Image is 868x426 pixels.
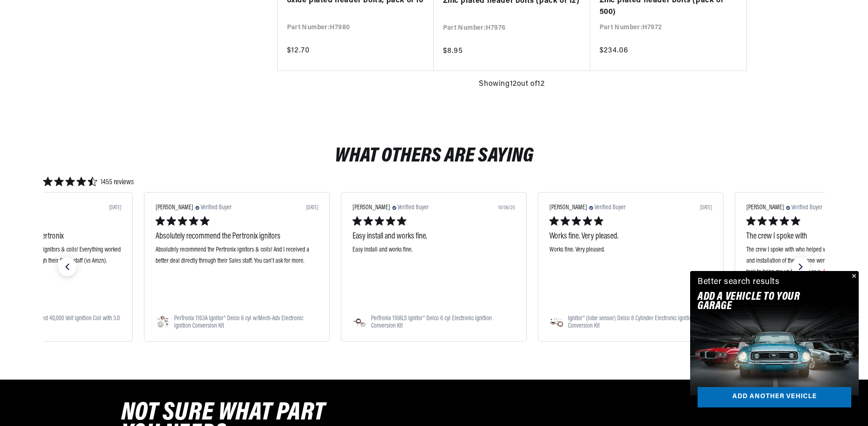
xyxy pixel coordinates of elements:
[352,245,515,310] div: Easy install and works fine.
[156,204,193,212] span: [PERSON_NAME]
[848,271,859,282] button: Close
[549,315,712,330] div: Navigate to Ignitor® (lobe sensor) Delco 8 Cylinder Electronic Ignition Conversion Kit
[398,204,429,212] span: Verified Buyer
[538,192,724,342] div: slide 2 out of 7
[201,204,232,212] span: Verified Buyer
[352,231,515,243] div: Easy install and works fine.
[156,231,318,243] div: Absolutely recommend the Pertronix ignitors
[352,204,390,212] span: [PERSON_NAME]
[698,387,851,408] a: Add another vehicle
[156,245,318,310] div: Absolutely recommend the Pertronix ignitors & coils! And I received a better deal directly throug...
[549,204,587,212] span: [PERSON_NAME]
[791,204,822,212] span: Verified Buyer
[174,315,318,330] span: PerTronix 1163A Ignitor® Delco 6 cyl w/Mech-Adv Electronic Ignition Conversion Kit
[568,315,712,330] span: Ignitor® (lobe sensor) Delco 8 Cylinder Electronic Ignition Conversion Kit
[549,245,712,310] div: Works fine. Very pleased.
[156,315,170,330] img: https://cdn-yotpo-images-production.yotpo.com/Product/407424624/341960173/square.jpg?1708079375
[156,315,318,330] div: Navigate to PerTronix 1163A Ignitor® Delco 6 cyl w/Mech-Adv Electronic Ignition Conversion Kit
[144,192,330,342] div: slide 7 out of 7
[549,315,564,330] img: https://cdn-yotpo-images-production.yotpo.com/Product/407422656/341959972/square.jpg?1662485377
[352,315,515,330] div: Navigate to PerTronix 1168LS Ignitor® Delco 6 cyl Electronic Ignition Conversion Kit
[791,258,810,276] div: next slide
[700,205,712,210] div: [DATE]
[109,205,121,210] div: [DATE]
[698,276,780,289] div: Better search results
[335,147,534,166] h2: What Others Are Saying
[823,269,848,276] span: Read more
[479,78,544,90] span: Showing 12 out of 12
[306,205,318,210] div: [DATE]
[101,177,134,188] span: 1455 reviews
[43,177,134,188] div: 4.6859107 star rating
[58,258,77,276] div: previous slide
[498,205,515,210] div: 10/06/25
[746,204,784,212] span: [PERSON_NAME]
[549,231,712,243] div: Works fine. Very pleased.
[352,315,367,330] img: https://cdn-yotpo-images-production.yotpo.com/Product/407422961/341959804/square.jpg?1707935739
[371,315,515,330] span: PerTronix 1168LS Ignitor® Delco 6 cyl Electronic Ignition Conversion Kit
[341,192,527,342] div: slide 1 out of 7
[698,292,828,311] h2: Add A VEHICLE to your garage
[594,204,626,212] span: Verified Buyer
[43,192,824,342] div: carousel with 7 slides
